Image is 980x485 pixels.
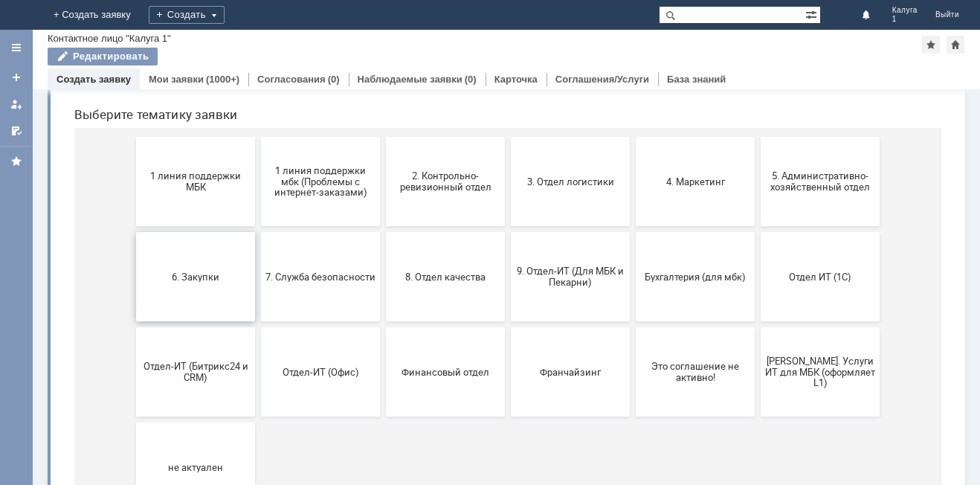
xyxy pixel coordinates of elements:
img: logo [18,9,30,21]
button: 4. Маркетинг [573,179,692,268]
a: Карточка [494,74,538,85]
span: Калуга [892,6,918,15]
button: 1 линия поддержки МБК [74,179,193,268]
header: Выберите тематику заявки [12,149,879,164]
button: Отдел-ИТ (Офис) [199,369,317,458]
span: 1 [892,15,918,24]
span: 3. Отдел логистики [453,217,563,228]
button: [PERSON_NAME]. Услуги ИТ для МБК (оформляет L1) [698,369,817,458]
div: (1000+) [206,74,239,85]
span: 7. Служба безопасности [203,312,313,324]
span: 5. Административно-хозяйственный отдел [703,212,813,234]
button: Отдел-ИТ (Битрикс24 и CRM) [74,369,193,458]
div: Создать [161,6,236,24]
a: Создать заявку [57,74,131,85]
div: Сделать домашней страницей [947,36,964,54]
span: Бухгалтерия (для мбк) [578,312,688,324]
div: Контактное лицо "Калуга 1" [48,33,171,44]
div: (0) [328,74,340,85]
a: Наблюдаемые заявки [358,74,462,85]
a: Создать заявку [4,65,28,89]
button: 1 линия поддержки мбк (Проблемы с интернет-заказами) [199,179,317,268]
span: Это соглашение не активно! [578,402,688,425]
button: Финансовый отдел [323,369,442,458]
span: [PERSON_NAME]. Услуги ИТ для МБК (оформляет L1) [703,396,813,430]
button: Это соглашение не активно! [573,369,692,458]
button: Бухгалтерия (для мбк) [573,274,692,363]
span: 2. Контрольно-ревизионный отдел [328,212,438,234]
label: Воспользуйтесь поиском [297,36,594,51]
span: 6. Закупки [78,312,188,324]
span: Отдел ИТ (1С) [703,312,813,324]
span: 8. Отдел качества [328,312,438,324]
span: Отдел-ИТ (Офис) [203,408,313,419]
button: 9. Отдел-ИТ (Для МБК и Пекарни) [448,274,567,363]
a: Мои согласования [4,119,28,143]
div: Добавить в избранное [922,36,940,54]
span: 9. Отдел-ИТ (Для МБК и Пекарни) [453,307,563,330]
span: 4. Маркетинг [578,217,688,228]
button: Франчайзинг [448,369,567,458]
span: Финансовый отдел [328,408,438,419]
button: 6. Закупки [74,274,193,363]
input: Например, почта или справка [297,66,594,94]
a: Перейти на домашнюю страницу [18,9,30,21]
a: Мои заявки [4,92,28,116]
span: 1 линия поддержки мбк (Проблемы с интернет-заказами) [203,206,313,240]
button: 8. Отдел качества [323,274,442,363]
span: Расширенный поиск [805,7,820,21]
a: Согласования [257,74,326,85]
span: 1 линия поддержки МБК [78,212,188,234]
span: Франчайзинг [453,408,563,419]
button: 2. Контрольно-ревизионный отдел [323,179,442,268]
a: Соглашения/Услуги [555,74,649,85]
div: (0) [465,74,477,85]
button: 3. Отдел логистики [448,179,567,268]
button: 5. Административно-хозяйственный отдел [698,179,817,268]
button: Отдел ИТ (1С) [698,274,817,363]
a: База знаний [667,74,726,85]
button: 7. Служба безопасности [199,274,317,363]
a: Мои заявки [149,74,204,85]
span: Отдел-ИТ (Битрикс24 и CRM) [78,402,188,425]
